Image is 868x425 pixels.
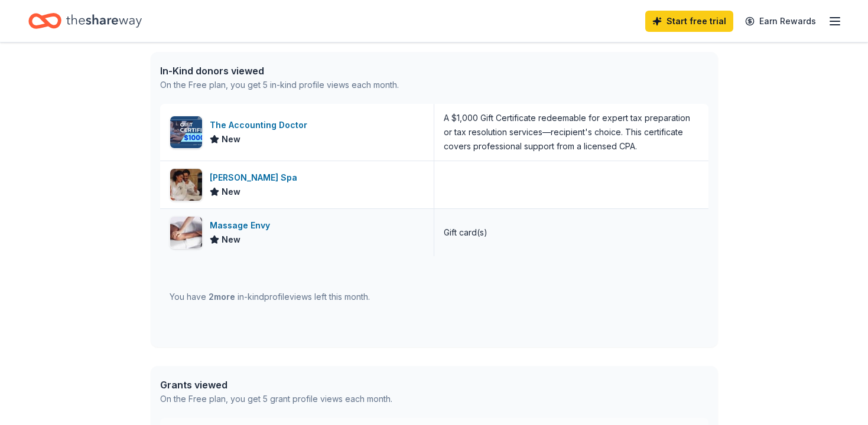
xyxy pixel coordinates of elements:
[160,392,392,406] div: On the Free plan, you get 5 grant profile views each month.
[210,218,275,233] div: Massage Envy
[222,132,240,146] span: New
[160,378,392,392] div: Grants viewed
[170,169,202,201] img: Image for Burke Williams Spa
[222,233,240,247] span: New
[444,225,487,240] div: Gift card(s)
[160,78,399,92] div: On the Free plan, you get 5 in-kind profile views each month.
[222,185,240,199] span: New
[444,111,699,153] div: A $1,000 Gift Certificate redeemable for expert tax preparation or tax resolution services—recipi...
[210,118,312,132] div: The Accounting Doctor
[645,11,733,32] a: Start free trial
[209,292,235,302] span: 2 more
[170,290,370,304] div: You have in-kind profile views left this month.
[170,116,202,148] img: Image for The Accounting Doctor
[738,11,823,32] a: Earn Rewards
[170,217,202,249] img: Image for Massage Envy
[210,171,302,185] div: [PERSON_NAME] Spa
[160,64,399,78] div: In-Kind donors viewed
[28,7,142,35] a: Home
